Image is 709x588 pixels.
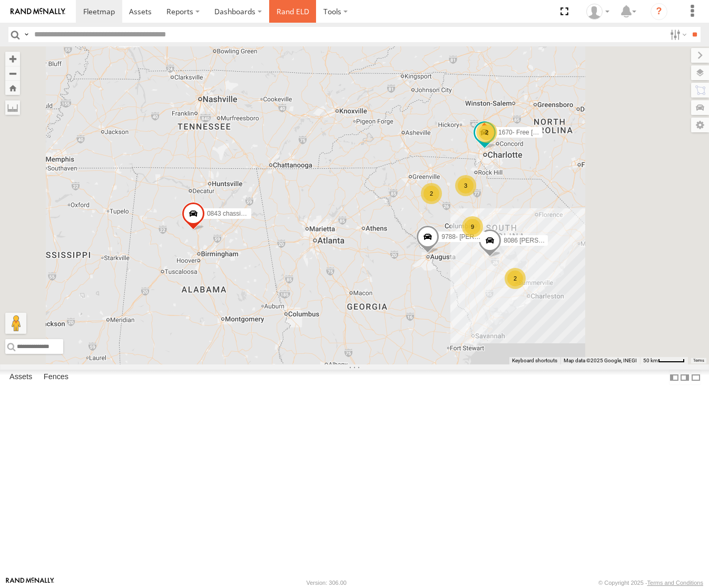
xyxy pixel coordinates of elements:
[643,358,658,363] span: 50 km
[691,370,701,385] label: Hide Summary Table
[462,216,483,237] div: 9
[421,183,442,204] div: 2
[5,100,20,115] label: Measure
[504,237,572,244] span: 8086 [PERSON_NAME]
[455,175,476,196] div: 3
[5,66,20,81] button: Zoom out
[5,81,20,95] button: Zoom Home
[5,52,20,66] button: Zoom in
[441,233,511,240] span: 9788- [PERSON_NAME]
[498,129,583,136] span: 1670- Free [PERSON_NAME]
[691,118,709,132] label: Map Settings
[38,370,74,385] label: Fences
[666,27,688,42] label: Search Filter Options
[583,4,613,20] div: Kera Green
[680,370,690,385] label: Dock Summary Table to the Right
[640,357,688,364] button: Map Scale: 50 km per 47 pixels
[505,268,526,289] div: 2
[11,8,65,15] img: rand-logo.svg
[693,359,704,363] a: Terms
[4,370,37,385] label: Assets
[207,210,256,217] span: 0843 chassis 843
[598,580,703,586] div: © Copyright 2025 -
[6,577,54,588] a: Visit our Website
[669,370,680,385] label: Dock Summary Table to the Left
[5,313,26,334] button: Drag Pegman onto the map to open Street View
[564,358,637,363] span: Map data ©2025 Google, INEGI
[512,357,557,364] button: Keyboard shortcuts
[22,27,31,42] label: Search Query
[651,3,667,20] i: ?
[307,580,347,586] div: Version: 306.00
[476,122,497,143] div: 2
[647,580,703,586] a: Terms and Conditions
